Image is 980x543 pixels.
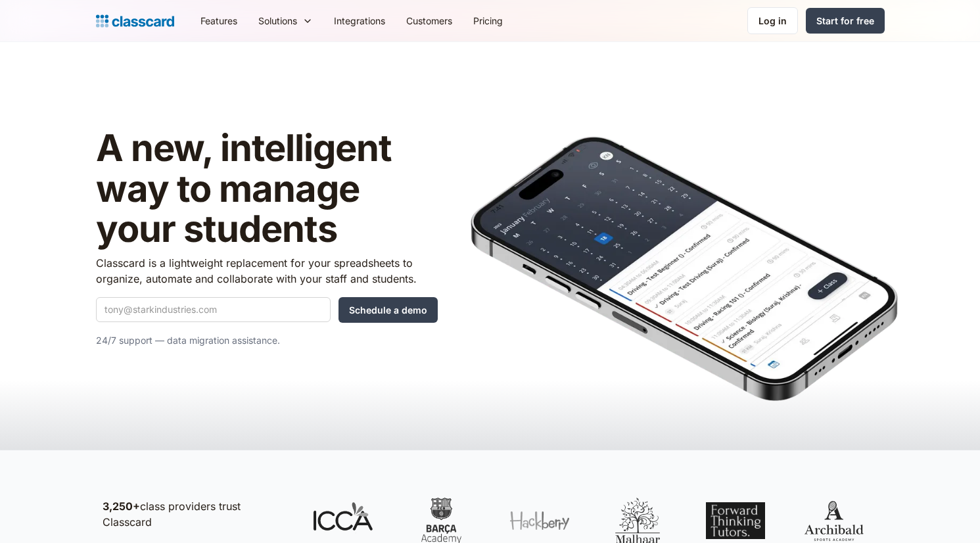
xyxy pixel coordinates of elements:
[258,14,297,28] div: Solutions
[338,297,438,323] input: Schedule a demo
[806,8,885,34] a: Start for free
[747,7,798,34] a: Log in
[96,297,331,322] input: tony@starkindustries.com
[248,6,323,35] div: Solutions
[323,6,396,35] a: Integrations
[96,255,438,287] p: Classcard is a lightweight replacement for your spreadsheets to organize, automate and collaborat...
[96,333,438,348] p: 24/7 support — data migration assistance.
[935,498,967,530] iframe: Intercom live chat
[103,500,140,513] strong: 3,250+
[190,6,248,35] a: Features
[103,498,287,530] p: class providers trust Classcard
[96,12,174,30] a: home
[396,6,463,35] a: Customers
[758,14,787,28] div: Log in
[96,128,438,250] h1: A new, intelligent way to manage your students
[463,6,513,35] a: Pricing
[96,297,438,323] form: Quick Demo Form
[816,14,874,28] div: Start for free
